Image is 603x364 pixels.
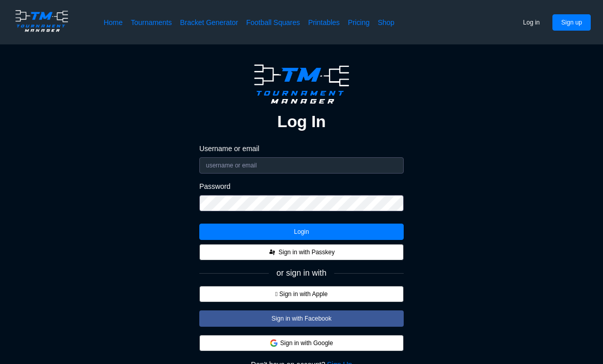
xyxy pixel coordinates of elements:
[199,182,404,191] label: Password
[199,144,404,153] label: Username or email
[515,14,549,31] button: Log in
[131,17,172,28] a: Tournaments
[348,17,369,28] a: Pricing
[552,14,591,31] button: Sign up
[199,224,404,240] button: Login
[270,339,278,347] img: google.d7f092af888a54de79ed9c9303d689d7.svg
[12,8,71,34] img: logo.ffa97a18e3bf2c7d.png
[180,17,238,28] a: Bracket Generator
[246,17,300,28] a: Football Squares
[104,17,123,28] a: Home
[199,335,404,351] button: Sign in with Google
[308,17,340,28] a: Printables
[248,61,355,107] img: logo.ffa97a18e3bf2c7d.png
[277,111,326,132] h2: Log In
[276,269,327,278] span: or sign in with
[268,248,276,256] img: FIDO_Passkey_mark_A_black.dc59a8f8c48711c442e90af6bb0a51e0.svg
[199,157,404,174] input: username or email
[199,310,404,327] button: Sign in with Facebook
[378,17,395,28] a: Shop
[199,286,404,302] button:  Sign in with Apple
[199,244,404,260] button: Sign in with Passkey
